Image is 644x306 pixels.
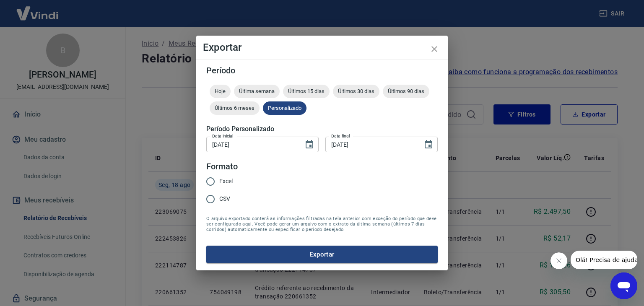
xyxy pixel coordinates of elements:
div: Últimos 90 dias [383,85,429,98]
div: Última semana [234,85,280,98]
span: Excel [219,177,233,186]
span: O arquivo exportado conterá as informações filtradas na tela anterior com exceção do período que ... [206,216,438,232]
h5: Período Personalizado [206,125,438,133]
legend: Formato [206,161,238,173]
span: Últimos 6 meses [210,105,260,111]
span: Hoje [210,88,231,94]
iframe: Mensagem da empresa [571,251,637,269]
span: Última semana [234,88,280,94]
div: Últimos 6 meses [210,101,260,115]
iframe: Botão para abrir a janela de mensagens [610,272,637,299]
input: DD/MM/YYYY [325,137,417,152]
span: Olá! Precisa de ajuda? [5,6,70,13]
div: Hoje [210,85,231,98]
h5: Período [206,66,438,75]
span: Últimos 90 dias [383,88,429,94]
label: Data inicial [212,133,234,139]
div: Personalizado [263,101,306,115]
span: Personalizado [263,105,306,111]
button: Choose date, selected date is 18 de ago de 2025 [420,136,437,153]
h4: Exportar [203,42,441,52]
span: Últimos 30 dias [333,88,379,94]
span: Últimos 15 dias [283,88,330,94]
div: Últimos 30 dias [333,85,379,98]
span: CSV [219,194,230,203]
iframe: Fechar mensagem [551,252,567,269]
div: Últimos 15 dias [283,85,330,98]
button: close [424,39,444,59]
label: Data final [331,133,350,139]
button: Choose date, selected date is 16 de ago de 2025 [301,136,318,153]
button: Exportar [206,246,438,263]
input: DD/MM/YYYY [206,137,298,152]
